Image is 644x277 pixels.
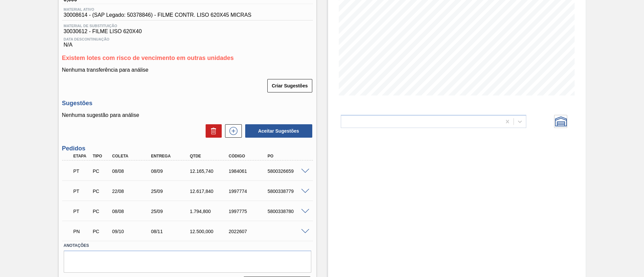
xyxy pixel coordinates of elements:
p: Nenhuma sugestão para análise [62,112,313,118]
div: Nova sugestão [222,124,242,138]
div: 5800326659 [266,168,310,174]
div: 5800338780 [266,209,310,214]
div: Excluir Sugestões [202,124,222,138]
div: 1.794,800 [188,209,232,214]
p: PT [73,209,90,214]
p: PN [73,229,90,234]
span: 30030612 - FILME LISO 620X40 [64,28,311,34]
div: 12.500,000 [188,229,232,234]
div: PO [266,154,310,158]
div: Pedido de Compra [91,229,111,234]
p: PT [73,168,90,174]
div: 1997774 [227,189,271,194]
p: Nenhuma transferência para análise [62,67,313,73]
div: 1984061 [227,168,271,174]
div: Etapa [72,154,92,158]
div: Pedido de Compra [91,209,111,214]
span: Material de Substituição [64,24,311,28]
div: Coleta [110,154,154,158]
label: Anotações [64,241,311,251]
div: 2022607 [227,229,271,234]
div: Pedido em Negociação [72,224,92,239]
div: 5800338779 [266,189,310,194]
div: 12.617,840 [188,189,232,194]
div: Pedido em Trânsito [72,164,92,179]
div: Criar Sugestões [268,78,313,93]
span: Data Descontinuação [64,37,311,41]
div: 09/10/2025 [110,229,154,234]
div: 22/08/2025 [110,189,154,194]
div: Pedido em Trânsito [72,204,92,219]
div: Aceitar Sugestões [242,124,313,138]
button: Criar Sugestões [267,79,312,92]
div: Pedido de Compra [91,168,111,174]
div: 08/09/2025 [149,168,193,174]
span: Material ativo [64,7,252,11]
div: 25/09/2025 [149,189,193,194]
div: Código [227,154,271,158]
div: 08/08/2025 [110,209,154,214]
div: Qtde [188,154,232,158]
p: PT [73,189,90,194]
div: 1997775 [227,209,271,214]
div: Entrega [149,154,193,158]
div: 12.165,740 [188,168,232,174]
div: Tipo [91,154,111,158]
div: 08/08/2025 [110,168,154,174]
div: 25/09/2025 [149,209,193,214]
h3: Sugestões [62,100,313,107]
span: 30008614 - (SAP Legado: 50378846) - FILME CONTR. LISO 620X45 MICRAS [64,12,252,18]
div: Pedido em Trânsito [72,184,92,199]
h3: Pedidos [62,145,313,152]
div: N/A [62,34,313,48]
span: Existem lotes com risco de vencimento em outras unidades [62,55,234,61]
div: 08/11/2025 [149,229,193,234]
div: Pedido de Compra [91,189,111,194]
button: Aceitar Sugestões [245,124,312,138]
